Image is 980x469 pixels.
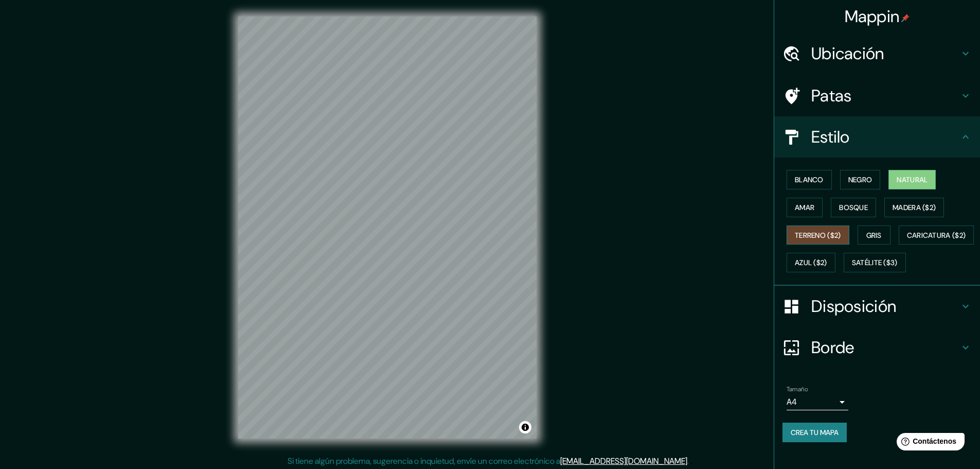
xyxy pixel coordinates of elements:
[787,253,835,272] button: Azul ($2)
[884,198,944,217] button: Madera ($2)
[782,423,847,442] button: Crea tu mapa
[811,337,854,358] font: Borde
[795,258,827,268] font: Azul ($2)
[888,170,936,189] button: Natural
[690,455,692,466] font: .
[288,456,560,466] font: Si tiene algún problema, sugerencia o inquietud, envíe un correo electrónico a
[866,231,882,240] font: Gris
[774,286,980,327] div: Disposición
[774,116,980,158] div: Estilo
[687,456,689,466] font: .
[897,175,928,184] font: Natural
[795,231,841,240] font: Terreno ($2)
[791,428,839,437] font: Crea tu mapa
[519,421,531,433] button: Activar o desactivar atribución
[787,394,848,410] div: A4
[844,253,906,272] button: Satélite ($3)
[787,225,849,245] button: Terreno ($2)
[858,225,890,245] button: Gris
[787,170,832,189] button: Blanco
[811,296,896,317] font: Disposición
[238,16,537,439] canvas: Mapa
[840,170,881,189] button: Negro
[774,75,980,116] div: Patas
[795,203,814,212] font: Amar
[888,429,969,458] iframe: Lanzador de widgets de ayuda
[787,385,808,393] font: Tamaño
[689,455,690,466] font: .
[560,456,687,466] a: [EMAIL_ADDRESS][DOMAIN_NAME]
[831,198,876,217] button: Bosque
[899,225,974,245] button: Caricatura ($2)
[787,396,797,407] font: A4
[907,231,966,240] font: Caricatura ($2)
[811,43,884,64] font: Ubicación
[795,175,824,184] font: Blanco
[774,33,980,74] div: Ubicación
[901,14,910,22] img: pin-icon.png
[839,203,868,212] font: Bosque
[787,198,823,217] button: Amar
[848,175,872,184] font: Negro
[852,258,898,268] font: Satélite ($3)
[811,126,850,148] font: Estilo
[893,203,936,212] font: Madera ($2)
[774,327,980,368] div: Borde
[845,6,900,27] font: Mappin
[811,85,852,107] font: Patas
